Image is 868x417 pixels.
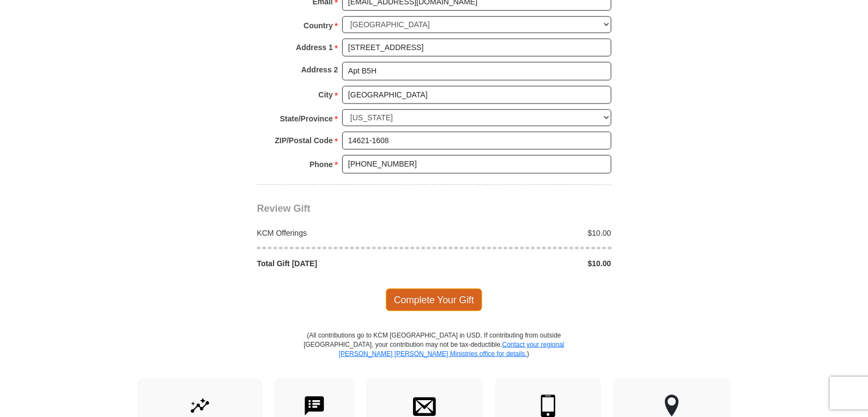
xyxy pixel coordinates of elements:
[434,258,617,269] div: $10.00
[304,18,333,33] strong: Country
[251,228,434,238] div: KCM Offerings
[301,62,338,77] strong: Address 2
[386,289,482,311] span: Complete Your Gift
[304,331,565,378] p: (All contributions go to KCM [GEOGRAPHIC_DATA] in USD. If contributing from outside [GEOGRAPHIC_D...
[434,228,617,238] div: $10.00
[296,40,333,55] strong: Address 1
[251,258,434,269] div: Total Gift [DATE]
[309,157,333,172] strong: Phone
[318,87,332,102] strong: City
[275,133,333,148] strong: ZIP/Postal Code
[257,203,311,214] span: Review Gift
[280,111,333,126] strong: State/Province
